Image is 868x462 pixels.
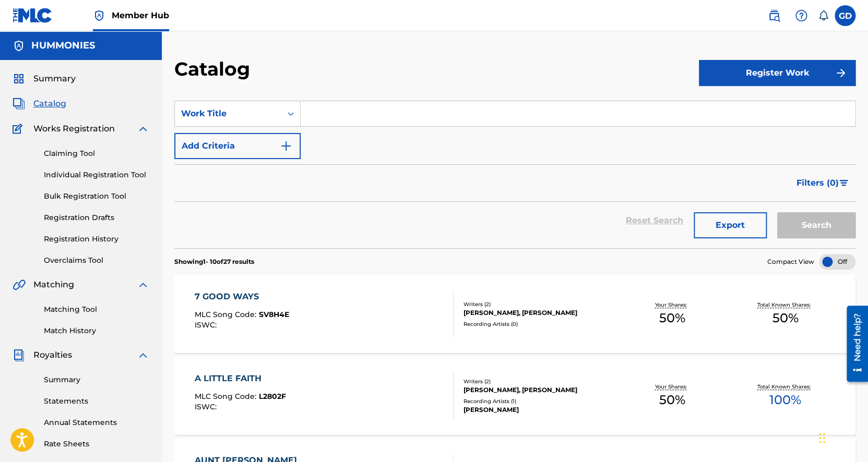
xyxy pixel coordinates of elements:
[13,123,26,135] img: Works Registration
[195,402,219,411] span: ISWC :
[44,255,149,266] a: Overclaims Tool
[44,148,149,159] a: Claiming Tool
[13,98,25,110] img: Catalog
[137,123,149,135] img: expand
[463,320,615,328] div: Recording Artists ( 0 )
[93,9,105,22] img: Top Rightsholder
[839,180,848,186] img: filter
[44,169,149,180] a: Individual Registration Tool
[44,417,149,428] a: Annual Statements
[33,123,115,135] span: Works Registration
[44,374,149,385] a: Summary
[112,9,169,21] span: Member Hub
[44,439,149,449] a: Rate Sheets
[772,309,798,327] span: 50 %
[816,412,868,462] iframe: Chat Widget
[13,98,66,110] a: CatalogCatalog
[764,5,784,26] a: Public Search
[174,101,855,248] form: Search Form
[835,5,855,26] div: User Menu
[13,72,76,85] a: SummarySummary
[33,72,76,85] span: Summary
[13,72,25,85] img: Summary
[13,40,25,52] img: Accounts
[463,378,615,385] div: Writers ( 2 )
[195,310,259,319] span: MLC Song Code :
[195,372,286,385] div: A LITTLE FAITH
[659,309,685,327] span: 50 %
[195,392,259,401] span: MLC Song Code :
[137,349,149,361] img: expand
[259,392,286,401] span: L2802F
[795,9,807,22] img: help
[819,422,825,454] div: Drag
[44,396,149,407] a: Statements
[195,290,289,303] div: 7 GOOD WAYS
[174,357,855,435] a: A LITTLE FAITHMLC Song Code:L2802FISWC:Writers (2)[PERSON_NAME], [PERSON_NAME]Recording Artists (...
[463,300,615,308] div: Writers ( 2 )
[659,391,685,409] span: 50 %
[796,177,839,189] span: Filters ( 0 )
[174,133,301,159] button: Add Criteria
[44,304,149,315] a: Matching Tool
[174,57,255,81] h2: Catalog
[259,310,289,319] span: SV8H4E
[463,397,615,405] div: Recording Artists ( 1 )
[181,107,275,120] div: Work Title
[33,349,72,361] span: Royalties
[463,385,615,395] div: [PERSON_NAME], [PERSON_NAME]
[33,98,66,110] span: Catalog
[280,140,292,152] img: 9d2ae6d4665cec9f34b9.svg
[791,5,812,26] div: Help
[44,191,149,202] a: Bulk Registration Tool
[13,349,25,361] img: Royalties
[13,278,26,291] img: Matching
[694,212,767,238] button: Export
[44,234,149,245] a: Registration History
[44,212,149,223] a: Registration Drafts
[137,278,149,291] img: expand
[699,60,855,86] button: Register Work
[839,300,868,386] iframe: Resource Center
[767,257,814,266] span: Compact View
[757,383,813,391] p: Total Known Shares:
[463,308,615,318] div: [PERSON_NAME], [PERSON_NAME]
[655,301,689,309] p: Your Shares:
[769,391,801,409] span: 100 %
[44,325,149,336] a: Match History
[790,170,855,196] button: Filters (0)
[818,10,828,21] div: Notifications
[13,8,53,23] img: MLC Logo
[31,40,95,52] h5: HUMMONIES
[757,301,813,309] p: Total Known Shares:
[463,405,615,415] div: [PERSON_NAME]
[768,9,780,22] img: search
[33,278,74,291] span: Matching
[195,320,219,330] span: ISWC :
[174,275,855,353] a: 7 GOOD WAYSMLC Song Code:SV8H4EISWC:Writers (2)[PERSON_NAME], [PERSON_NAME]Recording Artists (0)Y...
[835,67,847,79] img: f7272a7cc735f4ea7f67.svg
[655,383,689,391] p: Your Shares:
[174,257,254,266] p: Showing 1 - 10 of 27 results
